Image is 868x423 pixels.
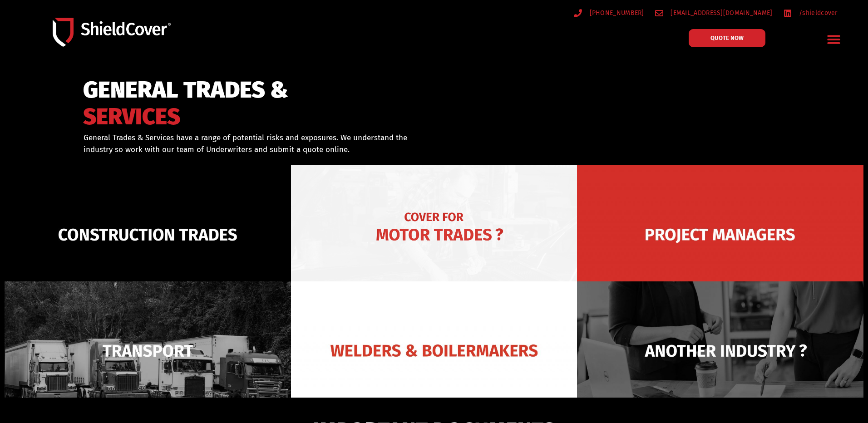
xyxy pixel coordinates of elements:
span: QUOTE NOW [710,35,744,41]
a: QUOTE NOW [689,29,765,47]
a: [EMAIL_ADDRESS][DOMAIN_NAME] [655,7,773,19]
span: GENERAL TRADES & [83,81,288,99]
span: [EMAIL_ADDRESS][DOMAIN_NAME] [668,7,772,19]
span: [PHONE_NUMBER] [587,7,644,19]
a: [PHONE_NUMBER] [574,7,644,19]
div: Menu Toggle [823,29,844,50]
span: /shieldcover [797,7,838,19]
a: /shieldcover [784,7,838,19]
img: Shield-Cover-Underwriting-Australia-logo-full [53,18,171,46]
p: General Trades & Services have a range of potential risks and exposures. We understand the indust... [84,132,422,155]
